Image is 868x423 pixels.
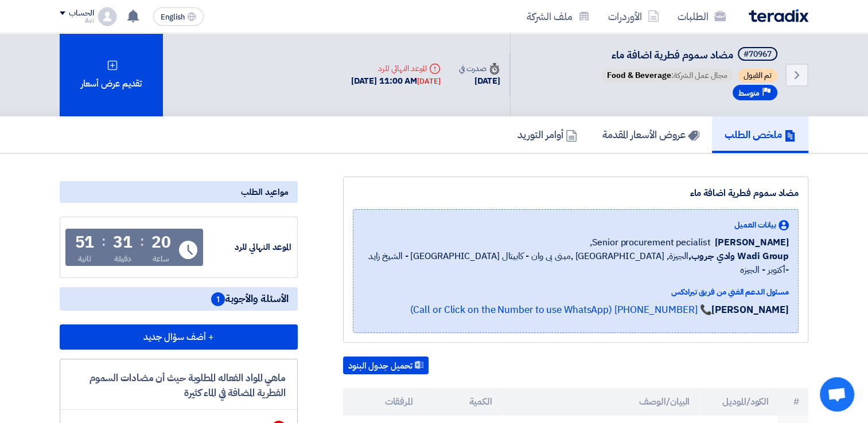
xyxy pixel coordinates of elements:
div: #70967 [744,50,772,58]
span: الأسئلة والأجوبة [211,292,289,306]
button: English [153,7,204,26]
a: 📞 [PHONE_NUMBER] (Call or Click on the Number to use WhatsApp) [410,303,711,317]
div: مسئول الدعم الفني من فريق تيرادكس [363,286,789,298]
span: تم القبول [738,69,777,83]
h5: عروض الأسعار المقدمة [602,128,699,141]
strong: [PERSON_NAME] [711,303,789,317]
span: الجيزة, [GEOGRAPHIC_DATA] ,مبنى بى وان - كابيتال [GEOGRAPHIC_DATA] - الشيخ زايد -أكتوبر - الجيزه [363,249,789,277]
th: الكمية [422,388,501,416]
a: Open chat [820,377,854,412]
div: [DATE] [417,76,440,87]
span: Senior procurement pecialist, [590,236,710,249]
div: 20 [151,234,171,250]
a: الطلبات [668,3,735,30]
div: الموعد النهائي للرد [351,62,441,75]
span: [PERSON_NAME] [715,236,789,249]
span: بيانات العميل [734,219,776,231]
th: البيان/الوصف [501,388,699,416]
h5: ملخص الطلب [725,128,796,141]
a: ملخص الطلب [712,116,808,153]
div: الموعد النهائي للرد [205,241,291,254]
div: 31 [113,234,133,250]
th: المرفقات [343,388,422,416]
img: profile_test.png [98,7,116,26]
div: [DATE] 11:00 AM [351,75,441,88]
span: متوسط [738,88,760,99]
a: الأوردرات [599,3,668,30]
span: مجال عمل الشركة: [601,69,733,83]
a: عروض الأسعار المقدمة [590,116,712,153]
div: مواعيد الطلب [60,181,298,203]
div: ماهي المواد الفعاله المطلوبة حيث أن مضادات السموم الفطرية المضافة في الماء كثيرة [72,371,286,400]
span: مضاد سموم فطرية اضافة ماء [612,47,733,62]
div: دقيقة [114,253,132,265]
div: 51 [75,234,95,250]
div: : [102,231,106,252]
div: : [140,231,144,252]
b: Wadi Group وادي جروب, [688,249,789,263]
th: الكود/الموديل [699,388,778,416]
button: تحميل جدول البنود [343,357,429,375]
h5: أوامر التوريد [517,128,577,141]
div: الحساب [69,9,94,18]
img: Teradix logo [749,9,808,22]
h5: مضاد سموم فطرية اضافة ماء [599,47,780,63]
div: صدرت في [459,62,500,75]
div: تقديم عرض أسعار [60,33,163,116]
div: ساعة [153,253,169,265]
div: ثانية [78,253,91,265]
span: Food & Beverage [607,69,671,81]
button: + أضف سؤال جديد [60,324,298,350]
span: English [161,13,185,21]
div: مضاد سموم فطرية اضافة ماء [353,186,799,200]
th: # [778,388,808,416]
span: 1 [211,292,225,306]
a: ملف الشركة [517,3,599,30]
a: أوامر التوريد [505,116,590,153]
div: [DATE] [459,75,500,88]
div: Avi [60,18,94,24]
